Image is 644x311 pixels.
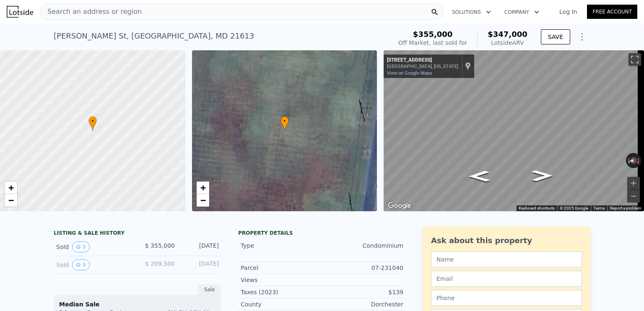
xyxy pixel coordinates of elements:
div: 07-231040 [322,264,403,272]
div: Sold [56,241,131,252]
button: Zoom in [627,177,640,189]
div: [STREET_ADDRESS] [387,57,458,64]
button: Reset the view [626,156,641,165]
path: Go North, High St [522,168,562,184]
div: $139 [322,288,403,296]
span: $347,000 [488,30,527,39]
div: [GEOGRAPHIC_DATA], [US_STATE] [387,64,458,69]
span: + [8,182,14,193]
button: Zoom out [627,190,640,202]
a: Log In [549,8,587,16]
a: Open this area in Google Maps (opens a new window) [386,200,413,211]
path: Go South, High St [460,168,499,184]
a: Report a problem [610,206,641,210]
div: Views [241,276,322,284]
span: + [200,182,205,193]
button: View historical data [72,259,90,270]
div: Condominium [322,241,403,250]
button: Show Options [574,29,590,45]
span: − [8,195,14,205]
div: Map [384,50,644,211]
a: Zoom out [197,194,209,207]
button: Keyboard shortcuts [519,205,555,211]
a: Show location on map [465,62,471,71]
div: Ask about this property [431,235,582,246]
span: © 2025 Google [560,206,588,210]
img: Google [386,200,413,211]
div: County [241,300,322,308]
div: Parcel [241,264,322,272]
input: Email [431,271,582,287]
span: $ 355,000 [145,242,175,249]
span: • [280,117,289,125]
a: Terms (opens in new tab) [593,206,605,210]
img: Lotside [7,6,33,18]
div: Sale [198,284,221,295]
div: LISTING & SALE HISTORY [54,230,221,238]
div: Property details [238,230,406,236]
button: SAVE [541,29,570,44]
input: Phone [431,290,582,306]
a: Free Account [587,5,637,19]
a: View on Google Maps [387,70,432,76]
button: Company [498,5,546,20]
div: Street View [384,50,644,211]
span: Search an address or region [41,7,142,17]
div: Off Market, last sold for [398,39,467,47]
input: Name [431,251,582,267]
div: Taxes (2023) [241,288,322,296]
div: [DATE] [182,241,219,252]
span: $355,000 [413,30,453,39]
span: $ 209,500 [145,260,175,267]
div: • [88,116,97,131]
div: Median Sale [59,300,216,308]
span: − [200,195,205,205]
div: [DATE] [182,259,219,270]
div: Sold [56,259,131,270]
div: Type [241,241,322,250]
div: Lotside ARV [488,39,527,47]
button: Solutions [445,5,498,20]
a: Zoom in [5,181,17,194]
button: Toggle fullscreen view [628,53,641,66]
button: Rotate counterclockwise [626,153,631,168]
span: • [88,117,97,125]
div: Dorchester [322,300,403,308]
a: Zoom out [5,194,17,207]
button: View historical data [72,241,90,252]
div: [PERSON_NAME] St , [GEOGRAPHIC_DATA] , MD 21613 [54,30,254,42]
div: • [280,116,289,131]
button: Rotate clockwise [637,153,641,168]
a: Zoom in [197,181,209,194]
